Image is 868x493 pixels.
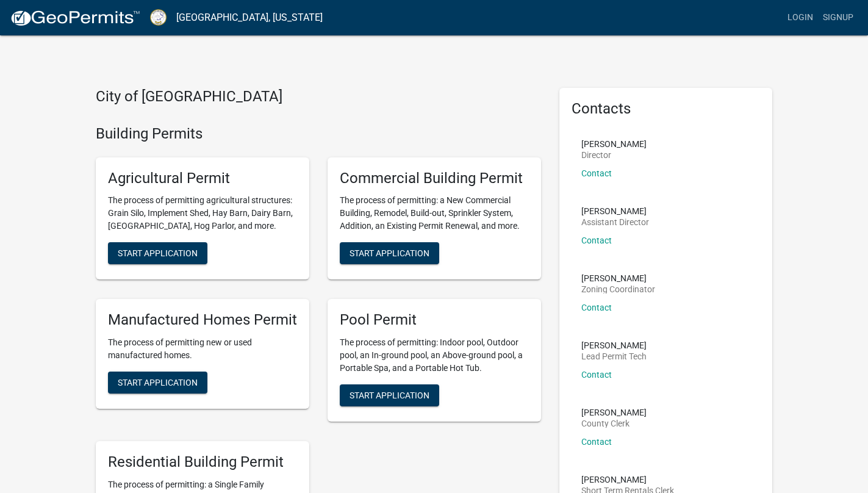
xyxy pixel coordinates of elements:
[581,168,612,178] a: Contact
[118,248,198,258] span: Start Application
[581,475,674,484] p: [PERSON_NAME]
[118,378,198,387] span: Start Application
[581,274,655,282] p: [PERSON_NAME]
[108,372,207,394] button: Start Application
[581,408,647,417] p: [PERSON_NAME]
[96,88,541,106] h4: City of [GEOGRAPHIC_DATA]
[581,218,649,226] p: Assistant Director
[581,207,649,215] p: [PERSON_NAME]
[572,100,761,118] h5: Contacts
[340,311,529,329] h5: Pool Permit
[150,9,167,26] img: Putnam County, Georgia
[581,352,647,361] p: Lead Permit Tech
[108,242,207,264] button: Start Application
[96,125,541,143] h4: Building Permits
[581,341,647,350] p: [PERSON_NAME]
[581,419,647,428] p: County Clerk
[176,7,323,28] a: [GEOGRAPHIC_DATA], [US_STATE]
[581,370,612,380] a: Contact
[108,170,297,187] h5: Agricultural Permit
[108,453,297,471] h5: Residential Building Permit
[340,170,529,187] h5: Commercial Building Permit
[350,390,429,400] span: Start Application
[581,140,647,148] p: [PERSON_NAME]
[581,151,647,159] p: Director
[581,236,612,245] a: Contact
[340,194,529,232] p: The process of permitting: a New Commercial Building, Remodel, Build-out, Sprinkler System, Addit...
[108,336,297,362] p: The process of permitting new or used manufactured homes.
[108,194,297,232] p: The process of permitting agricultural structures: Grain Silo, Implement Shed, Hay Barn, Dairy Ba...
[783,6,818,29] a: Login
[350,248,429,258] span: Start Application
[108,311,297,329] h5: Manufactured Homes Permit
[818,6,858,29] a: Signup
[581,303,612,312] a: Contact
[340,242,439,264] button: Start Application
[581,285,655,293] p: Zoning Coordinator
[581,437,612,447] a: Contact
[340,384,439,406] button: Start Application
[340,336,529,375] p: The process of permitting: Indoor pool, Outdoor pool, an In-ground pool, an Above-ground pool, a ...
